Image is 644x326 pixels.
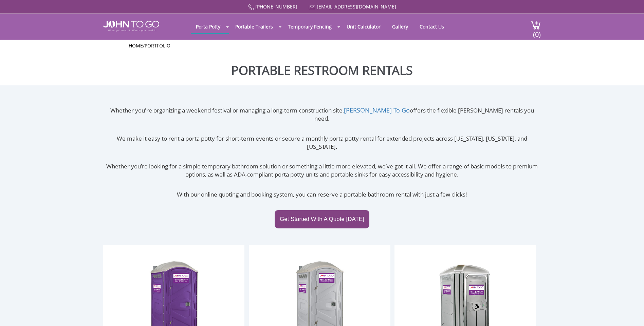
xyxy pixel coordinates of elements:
[415,20,449,33] a: Contact Us
[103,190,541,199] p: With our online quoting and booking system, you can reserve a portable bathroom rental with just ...
[103,135,541,151] p: We make it easy to rent a porta potty for short-term events or secure a monthly porta potty renta...
[255,3,297,10] a: [PHONE_NUMBER]
[103,21,159,32] img: JOHN to go
[145,42,170,49] a: Portfolio
[275,210,369,228] a: Get Started With A Quote [DATE]
[230,20,278,33] a: Portable Trailers
[129,42,143,49] a: Home
[103,106,541,123] p: Whether you're organizing a weekend festival or managing a long-term construction site, offers th...
[309,5,315,9] img: Mail
[103,162,541,179] p: Whether you’re looking for a simple temporary bathroom solution or something a little more elevat...
[531,21,541,30] img: cart a
[342,20,386,33] a: Unit Calculator
[533,24,541,39] span: (0)
[387,20,413,33] a: Gallery
[248,4,254,10] img: Call
[283,20,337,33] a: Temporary Fencing
[129,42,516,49] ul: /
[191,20,225,33] a: Porta Potty
[317,3,396,10] a: [EMAIL_ADDRESS][DOMAIN_NAME]
[617,299,644,326] button: Live Chat
[344,106,410,114] a: [PERSON_NAME] To Go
